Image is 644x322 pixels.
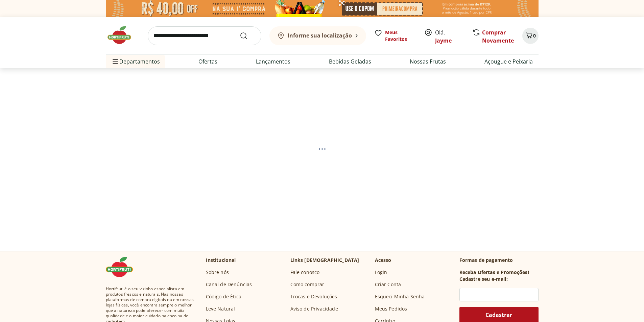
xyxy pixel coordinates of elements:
a: Leve Natural [206,305,235,312]
a: Aviso de Privacidade [290,305,338,312]
a: Meus Favoritos [374,29,416,43]
a: Nossas Frutas [410,57,446,66]
a: Código de Ética [206,293,241,300]
a: Lançamentos [256,57,290,66]
span: Departamentos [111,53,160,70]
a: Fale conosco [290,269,320,276]
a: Trocas e Devoluções [290,293,337,300]
button: Submit Search [240,32,256,40]
img: Hortifruti [106,257,140,277]
a: Criar Conta [375,281,401,288]
a: Ofertas [198,57,217,66]
button: Carrinho [522,28,539,44]
a: Como comprar [290,281,325,288]
span: Olá, [435,28,465,45]
b: Informe sua localização [288,32,352,39]
a: Açougue e Peixaria [484,57,533,66]
a: Sobre nós [206,269,229,276]
a: Meus Pedidos [375,305,407,312]
a: Esqueci Minha Senha [375,293,425,300]
p: Links [DEMOGRAPHIC_DATA] [290,257,359,264]
span: Meus Favoritos [385,29,416,43]
img: Hortifruti [106,25,140,45]
button: Informe sua localização [269,26,366,45]
a: Comprar Novamente [482,29,514,44]
h3: Receba Ofertas e Promoções! [459,269,529,276]
span: 0 [533,32,536,39]
a: Jayme [435,37,452,44]
a: Login [375,269,387,276]
input: search [148,26,261,45]
p: Acesso [375,257,391,264]
span: Cadastrar [485,312,512,318]
a: Bebidas Geladas [329,57,371,66]
a: Canal de Denúncias [206,281,252,288]
p: Institucional [206,257,236,264]
p: Formas de pagamento [459,257,539,264]
button: Menu [111,53,119,70]
h3: Cadastre seu e-mail: [459,276,508,282]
